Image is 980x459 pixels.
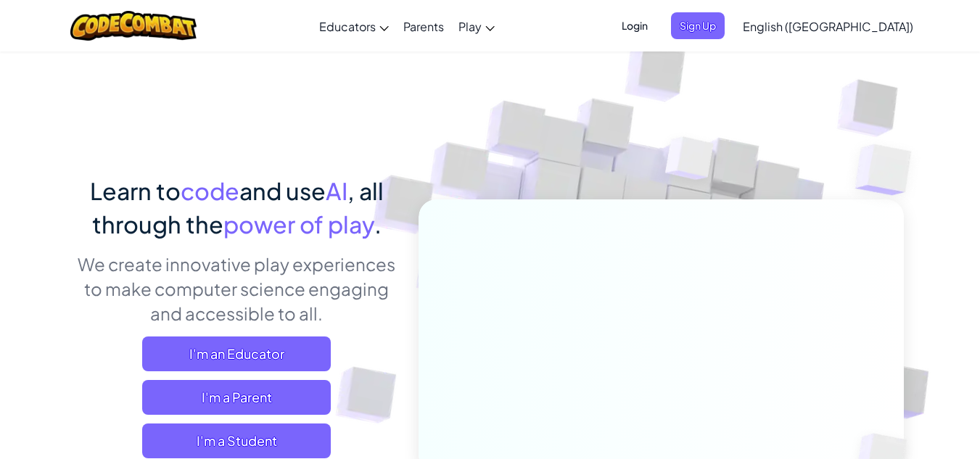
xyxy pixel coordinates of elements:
[451,7,502,46] a: Play
[743,19,913,34] span: English ([GEOGRAPHIC_DATA])
[671,12,725,39] button: Sign Up
[142,380,331,415] a: I'm a Parent
[70,11,197,41] img: CodeCombat logo
[374,210,382,239] span: .
[142,336,331,371] a: I'm an Educator
[458,19,482,34] span: Play
[181,176,239,205] span: code
[239,176,326,205] span: and use
[613,12,656,39] button: Login
[736,7,921,46] a: English ([GEOGRAPHIC_DATA])
[77,252,397,326] p: We create innovative play experiences to make computer science engaging and accessible to all.
[326,176,347,205] span: AI
[223,210,374,239] span: power of play
[312,7,396,46] a: Educators
[142,423,331,458] button: I'm a Student
[319,19,376,34] span: Educators
[90,176,181,205] span: Learn to
[826,109,952,231] img: Overlap cubes
[638,108,742,216] img: Overlap cubes
[396,7,451,46] a: Parents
